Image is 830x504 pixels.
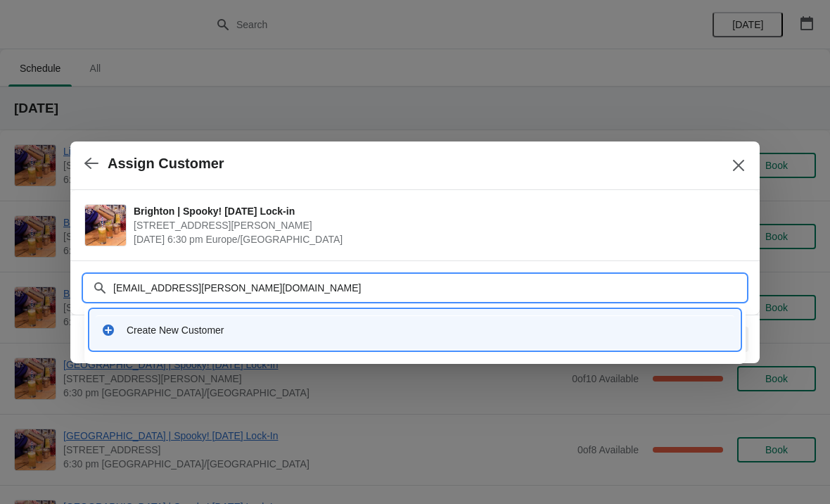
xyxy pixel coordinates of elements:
div: Create New Customer [127,323,729,337]
span: Brighton | Spooky! [DATE] Lock-in [134,204,739,218]
input: Search customer name or email [113,275,746,301]
span: [DATE] 6:30 pm Europe/[GEOGRAPHIC_DATA] [134,232,739,246]
h2: Assign Customer [108,156,224,172]
img: Brighton | Spooky! Halloween Lock-in | 41 Gardner Street, Brighton BN1 1UN, UK | October 30 | 6:3... [85,205,126,246]
button: Close [726,153,751,178]
span: [STREET_ADDRESS][PERSON_NAME] [134,218,739,232]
